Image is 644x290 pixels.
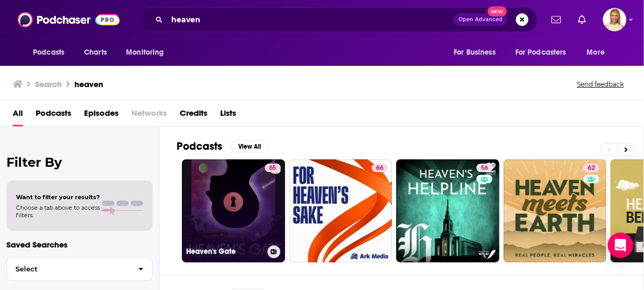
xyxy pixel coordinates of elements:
[488,6,507,16] span: New
[396,159,499,262] a: 56
[265,164,281,172] a: 65
[476,164,492,172] a: 56
[36,105,71,126] a: Podcasts
[18,10,120,30] img: Podchaser - Follow, Share and Rate Podcasts
[33,45,64,60] span: Podcasts
[454,45,496,60] span: For Business
[26,42,78,63] button: open menu
[574,80,627,89] button: Send feedback
[84,105,119,126] a: Episodes
[13,105,23,126] a: All
[35,79,62,89] h3: Search
[7,266,130,272] span: Select
[186,247,263,256] h3: Heaven's Gate
[574,11,590,29] a: Show notifications dropdown
[603,8,626,31] img: User Profile
[6,155,153,170] h2: Filter By
[177,140,222,153] h2: Podcasts
[231,140,269,153] button: View All
[220,105,236,126] a: Lists
[16,204,100,219] span: Choose a tab above to access filters.
[580,42,618,63] button: open menu
[6,257,153,281] button: Select
[587,45,605,60] span: More
[458,17,503,22] span: Open Advanced
[138,7,538,32] div: Search podcasts, credits, & more...
[167,11,454,28] input: Search podcasts, credits, & more...
[84,45,107,60] span: Charts
[508,42,582,63] button: open menu
[180,105,207,126] a: Credits
[6,240,153,250] p: Saved Searches
[504,159,607,262] a: 62
[77,42,113,63] a: Charts
[603,8,626,31] span: Logged in as leannebush
[372,164,388,172] a: 66
[16,193,100,201] span: Want to filter your results?
[588,163,595,174] span: 62
[454,13,507,26] button: Open AdvancedNew
[515,45,566,60] span: For Podcasters
[547,11,565,29] a: Show notifications dropdown
[289,159,392,262] a: 66
[583,164,599,172] a: 62
[119,42,178,63] button: open menu
[126,45,164,60] span: Monitoring
[481,163,488,174] span: 56
[131,105,167,126] span: Networks
[376,163,383,174] span: 66
[74,79,103,89] h3: heaven
[177,140,269,153] a: PodcastsView All
[608,233,633,258] div: Open Intercom Messenger
[446,42,509,63] button: open menu
[182,159,285,262] a: 65Heaven's Gate
[603,8,626,31] button: Show profile menu
[269,163,277,174] span: 65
